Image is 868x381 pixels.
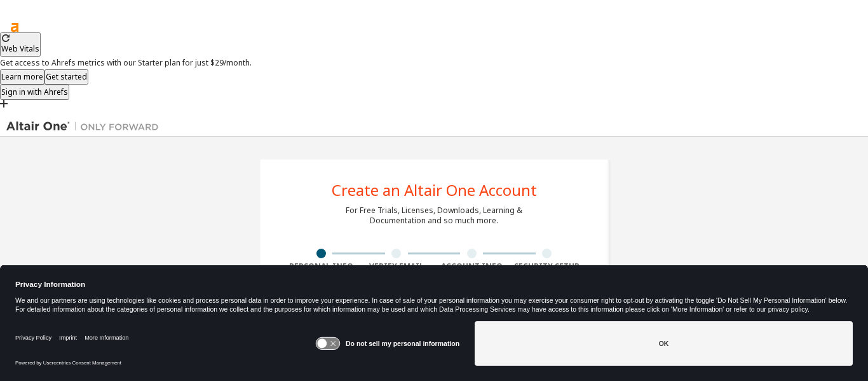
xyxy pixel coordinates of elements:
[1,87,68,97] span: Sign in with Ahrefs
[434,261,510,272] div: Account Info
[346,205,522,226] div: For Free Trials, Licenses, Downloads, Learning & Documentation and so much more.
[1,43,39,54] span: Web Vitals
[359,261,435,272] div: Verify Email
[283,261,359,272] div: Personal Info
[44,69,88,85] button: Get started
[6,120,165,133] img: Altair One
[510,261,585,272] div: Security Setup
[332,183,537,198] div: Create an Altair One Account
